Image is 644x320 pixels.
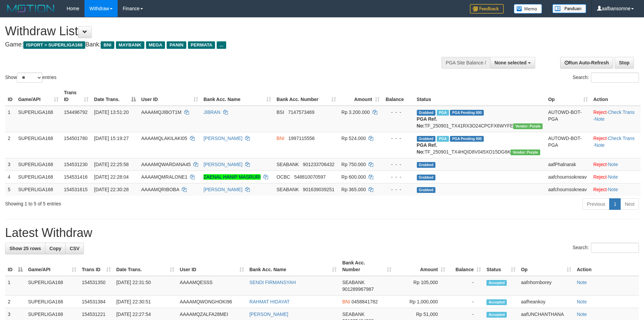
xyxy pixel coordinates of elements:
[545,106,590,132] td: AUTOWD-BOT-PGA
[141,187,179,192] span: AAAAMQRIBOBA
[177,276,247,296] td: AAAAMQESSS
[577,280,587,285] a: Note
[593,136,607,141] a: Reject
[608,187,618,192] a: Note
[94,162,128,167] span: [DATE] 22:25:58
[417,162,436,168] span: Grabbed
[339,257,394,276] th: Bank Acc. Number: activate to sort column ascending
[288,136,315,141] span: Copy 1997115556 to clipboard
[5,226,639,240] h1: Latest Withdraw
[573,243,639,253] label: Search:
[545,86,590,106] th: Op: activate to sort column ascending
[79,296,114,308] td: 154531384
[64,162,88,167] span: 154531230
[303,162,334,167] span: Copy 901233706432 to clipboard
[79,276,114,296] td: 154531350
[417,110,436,116] span: Grabbed
[448,276,484,296] td: -
[615,57,634,68] a: Stop
[5,3,56,14] img: MOTION_logo.png
[141,174,188,180] span: AAAAMQMRALONE1
[495,60,527,65] span: None selected
[591,86,641,106] th: Action
[294,174,326,180] span: Copy 548810070597 to clipboard
[341,162,366,167] span: Rp 750.000
[49,246,61,251] span: Copy
[450,110,484,116] span: PGA Pending
[16,106,61,132] td: SUPERLIGA168
[25,257,79,276] th: Game/API: activate to sort column ascending
[414,106,546,132] td: TF_250901_TX41RX3O24CPCFX6WYFE
[385,174,411,180] div: - - -
[577,299,587,304] a: Note
[64,109,88,115] span: 154496792
[204,162,242,167] a: [PERSON_NAME]
[16,132,61,158] td: SUPERLIGA168
[352,299,378,304] span: Copy 0458841782 to clipboard
[204,109,220,115] a: JIBRAN
[5,198,263,207] div: Showing 1 to 5 of 5 entries
[5,106,16,132] td: 1
[545,183,590,196] td: aafchournsokneav
[591,73,639,83] input: Search:
[277,136,284,141] span: BNI
[437,110,449,116] span: Marked by aafsoumeymey
[518,257,574,276] th: Op: activate to sort column ascending
[5,276,25,296] td: 1
[288,109,314,115] span: Copy 7147573469 to clipboard
[608,162,618,167] a: Note
[204,136,242,141] a: [PERSON_NAME]
[25,296,79,308] td: SUPERLIGA168
[394,257,448,276] th: Amount: activate to sort column ascending
[342,286,374,292] span: Copy 901289967987 to clipboard
[593,187,607,192] a: Reject
[450,136,484,142] span: PGA Pending
[201,86,274,106] th: Bank Acc. Name: activate to sort column ascending
[116,41,144,49] span: MAYBANK
[5,73,56,83] label: Show entries
[5,243,45,254] a: Show 25 rows
[620,198,639,210] a: Next
[560,57,613,68] a: Run Auto-Refresh
[5,158,16,171] td: 3
[45,243,66,254] a: Copy
[593,109,607,115] a: Reject
[188,41,215,49] span: PERMATA
[341,174,366,180] span: Rp 600.000
[339,86,382,106] th: Amount: activate to sort column ascending
[5,24,423,38] h1: Withdraw List
[64,187,88,192] span: 154531615
[394,276,448,296] td: Rp 105,000
[342,299,350,304] span: BNI
[442,57,490,68] div: PGA Site Balance /
[79,257,114,276] th: Trans ID: activate to sort column ascending
[25,276,79,296] td: SUPERLIGA168
[5,183,16,196] td: 5
[5,86,16,106] th: ID
[141,136,187,141] span: AAAAMQLAKILAKI05
[545,171,590,183] td: aafchournsokneav
[17,73,42,83] select: Showentries
[385,161,411,168] div: - - -
[513,123,543,129] span: Vendor URL: https://trx4.1velocity.biz
[514,4,542,14] img: Button%20Memo.svg
[342,280,364,285] span: SEABANK
[177,257,247,276] th: User ID: activate to sort column ascending
[5,257,25,276] th: ID: activate to sort column descending
[114,257,177,276] th: Date Trans.: activate to sort column ascending
[16,158,61,171] td: SUPERLIGA168
[114,296,177,308] td: [DATE] 22:30:51
[177,296,247,308] td: AAAAMQWONGHOKI96
[591,171,641,183] td: ·
[341,187,366,192] span: Rp 365.000
[342,312,364,317] span: SEABANK
[141,109,182,115] span: AAAAMQJIBOT1M
[139,86,201,106] th: User ID: activate to sort column ascending
[141,162,191,167] span: AAAAMQWARDANA45
[437,136,449,142] span: Marked by aafsoycanthlai
[573,73,639,83] label: Search:
[5,296,25,308] td: 2
[5,41,423,48] h4: Game: Bank:
[16,183,61,196] td: SUPERLIGA168
[486,299,507,305] span: Accepted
